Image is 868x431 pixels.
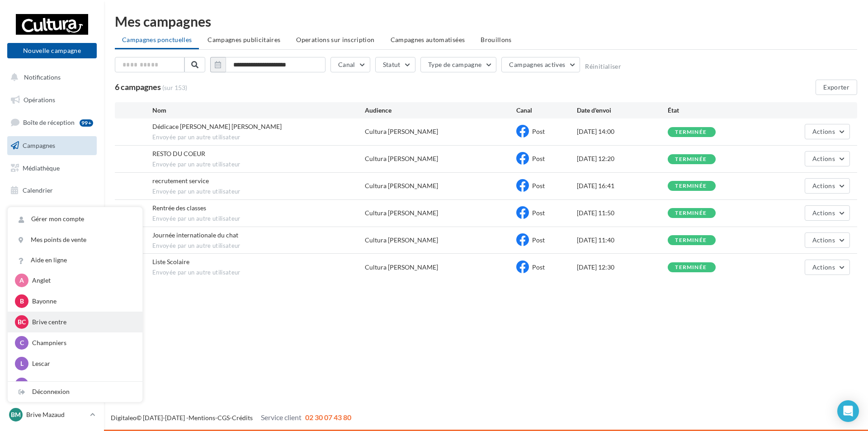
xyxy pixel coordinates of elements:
[585,63,621,70] button: Réinitialiser
[375,57,415,72] button: Statut
[330,57,370,72] button: Canal
[7,406,97,423] a: BM Brive Mazaud
[152,242,365,250] span: Envoyée par un autre utilisateur
[32,317,132,327] p: Brive centre
[675,210,707,216] div: terminée
[516,106,577,115] div: Canal
[23,186,53,194] span: Calendrier
[152,106,365,115] div: Nom
[481,36,512,43] span: Brouillons
[305,413,351,422] span: 02 30 07 43 80
[675,183,707,189] div: terminée
[668,106,759,115] div: État
[26,410,86,419] p: Brive Mazaud
[577,154,668,163] div: [DATE] 12:20
[675,237,707,243] div: terminée
[5,68,95,87] button: Notifications
[837,400,859,422] div: Open Intercom Messenger
[805,124,850,139] button: Actions
[32,276,132,285] p: Anglet
[189,414,215,422] a: Mentions
[365,127,438,136] div: Cultura [PERSON_NAME]
[577,127,668,136] div: [DATE] 14:00
[11,410,21,419] span: BM
[816,80,857,95] button: Exporter
[365,154,438,163] div: Cultura [PERSON_NAME]
[805,178,850,194] button: Actions
[577,263,668,272] div: [DATE] 12:30
[152,150,205,157] span: RESTO DU COEUR
[152,177,209,185] span: recrutement service
[208,36,280,43] span: Campagnes publicitaires
[152,188,365,196] span: Envoyée par un autre utilisateur
[23,164,60,171] span: Médiathèque
[23,142,55,149] span: Campagnes
[391,36,465,43] span: Campagnes automatisées
[805,151,850,166] button: Actions
[217,414,230,422] a: CGS
[8,382,142,402] div: Déconnexion
[8,230,142,250] a: Mes points de vente
[5,181,99,200] a: Calendrier
[532,236,545,244] span: Post
[5,136,99,155] a: Campagnes
[8,250,142,270] a: Aide en ligne
[805,232,850,248] button: Actions
[675,129,707,135] div: terminée
[20,380,24,389] span: L
[152,133,365,142] span: Envoyée par un autre utilisateur
[812,263,835,271] span: Actions
[115,14,857,28] div: Mes campagnes
[812,128,835,135] span: Actions
[18,317,26,327] span: Bc
[32,338,132,347] p: Champniers
[152,231,238,239] span: Journée internationale du chat
[501,57,580,72] button: Campagnes actives
[577,181,668,190] div: [DATE] 16:41
[532,263,545,271] span: Post
[111,414,137,422] a: Digitaleo
[152,215,365,223] span: Envoyée par un autre utilisateur
[675,265,707,270] div: terminée
[532,209,545,217] span: Post
[152,269,365,277] span: Envoyée par un autre utilisateur
[20,359,24,368] span: L
[162,83,187,92] span: (sur 153)
[24,73,61,81] span: Notifications
[32,359,132,368] p: Lescar
[365,181,438,190] div: Cultura [PERSON_NAME]
[675,156,707,162] div: terminée
[509,61,565,68] span: Campagnes actives
[20,297,24,306] span: B
[577,208,668,218] div: [DATE] 11:50
[7,43,97,58] button: Nouvelle campagne
[577,106,668,115] div: Date d'envoi
[152,123,282,130] span: Dédicace Véronique Penchaud Trubia
[115,82,161,92] span: 6 campagnes
[812,209,835,217] span: Actions
[5,113,99,132] a: Boîte de réception99+
[577,236,668,245] div: [DATE] 11:40
[232,414,253,422] a: Crédits
[23,118,75,126] span: Boîte de réception
[261,413,302,422] span: Service client
[532,182,545,189] span: Post
[111,414,351,422] span: © [DATE]-[DATE] - - -
[5,159,99,178] a: Médiathèque
[365,106,516,115] div: Audience
[812,155,835,162] span: Actions
[420,57,497,72] button: Type de campagne
[20,338,24,347] span: C
[296,36,374,43] span: Operations sur inscription
[365,208,438,218] div: Cultura [PERSON_NAME]
[532,128,545,135] span: Post
[32,297,132,306] p: Bayonne
[32,380,132,389] p: [GEOGRAPHIC_DATA]
[152,258,189,265] span: Liste Scolaire
[532,155,545,162] span: Post
[5,90,99,109] a: Opérations
[365,263,438,272] div: Cultura [PERSON_NAME]
[805,260,850,275] button: Actions
[152,161,365,169] span: Envoyée par un autre utilisateur
[805,205,850,221] button: Actions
